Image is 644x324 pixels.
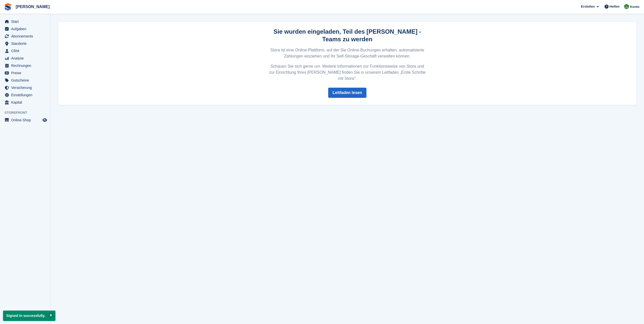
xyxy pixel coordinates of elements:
[630,4,639,9] span: Konto
[3,99,48,106] a: menu
[11,55,41,62] span: Analyse
[581,4,595,9] span: Erstellen
[11,40,41,47] span: Standorte
[3,117,48,124] a: Speisekarte
[328,88,366,98] a: Leitfaden lesen
[3,62,48,69] a: menu
[267,63,427,82] p: Schauen Sie sich gerne um. Weitere Informationen zur Funktionsweise von Stora und zur Einrichtung...
[11,25,41,32] span: Aufgaben
[42,117,48,123] a: Vorschau-Shop
[3,25,48,32] a: menu
[4,3,12,11] img: stora-icon-8386f47178a22dfd0bd8f6a31ec36ba5ce8667c1dd55bd0f319d3a0aa187defe.svg
[11,91,41,99] span: Einstellungen
[11,33,41,40] span: Abonnements
[5,110,50,115] span: Storefront
[3,311,55,321] p: Signed in successfully.
[11,62,41,69] span: Rechnungen
[267,47,427,59] p: Stora ist eine Online-Plattform, auf der Sie Online-Buchungen erhalten, automatisierte Zahlungen ...
[11,47,41,54] span: CRM
[11,84,41,91] span: Versicherung
[624,4,629,9] img: Kirsten May-Schäfer
[11,117,41,124] span: Online-Shop
[14,3,52,11] a: [PERSON_NAME]
[11,69,41,77] span: Preise
[3,91,48,99] a: menu
[11,99,41,106] span: Kapital
[3,40,48,47] a: menu
[3,69,48,77] a: menu
[3,77,48,84] a: menu
[11,18,41,25] span: Start
[274,28,421,43] strong: Sie wurden eingeladen, Teil des [PERSON_NAME] -Teams zu werden
[3,33,48,40] a: menu
[3,47,48,54] a: menu
[3,18,48,25] a: menu
[3,84,48,91] a: menu
[3,55,48,62] a: menu
[610,4,620,9] span: Helfen
[11,77,41,84] span: Gutscheine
